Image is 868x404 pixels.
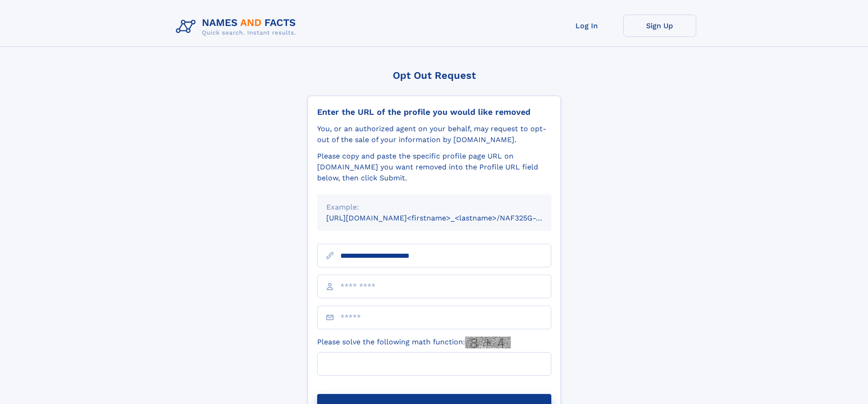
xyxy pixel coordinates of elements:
label: Please solve the following math function: [317,337,511,348]
div: You, or an authorized agent on your behalf, may request to opt-out of the sale of your informatio... [317,123,551,145]
div: Please copy and paste the specific profile page URL on [DOMAIN_NAME] you want removed into the Pr... [317,151,551,184]
a: Log In [550,15,623,37]
div: Opt Out Request [308,70,561,81]
a: Sign Up [623,15,696,37]
div: Enter the URL of the profile you would like removed [317,107,551,117]
img: Logo Names and Facts [172,15,303,39]
small: [URL][DOMAIN_NAME]<firstname>_<lastname>/NAF325G-xxxxxxxx [326,214,569,222]
div: Example: [326,202,542,213]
